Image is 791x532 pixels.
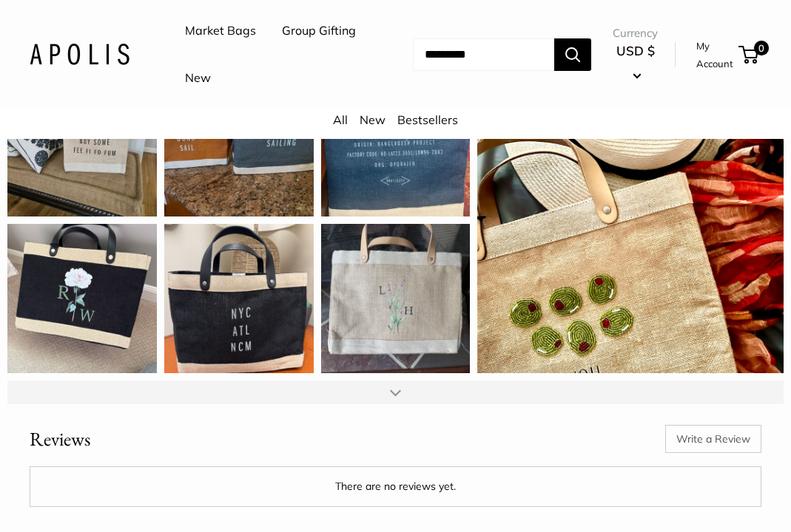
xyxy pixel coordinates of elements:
span: 0 [754,41,769,55]
a: New [185,67,211,89]
input: Search... [413,38,554,71]
a: All [333,112,348,127]
button: USD $ [613,39,658,86]
img: Apolis [30,44,129,65]
button: Search [554,38,591,71]
a: 0 [740,46,758,64]
a: Group Gifting [282,20,356,42]
span: Currency [613,23,658,44]
a: Market Bags [185,20,256,42]
a: My Account [696,37,733,73]
a: New [360,112,386,127]
p: There are no reviews yet. [41,477,750,496]
span: USD $ [616,43,655,58]
a: Write a Review [665,425,761,453]
a: Bestsellers [397,112,458,127]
